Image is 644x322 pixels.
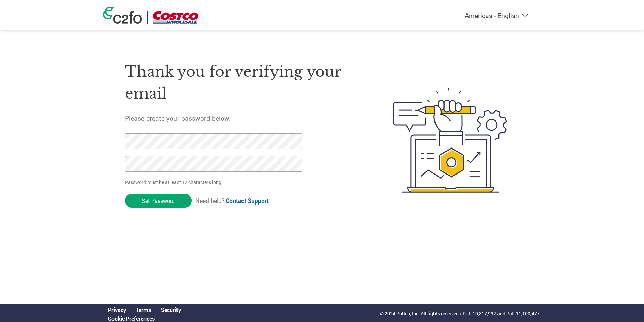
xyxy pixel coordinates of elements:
[125,114,361,123] h5: Please create your password below.
[125,194,192,208] input: Set Password
[125,61,361,104] h1: Thank you for verifying your email
[153,11,198,24] img: Costco
[103,7,142,24] img: c2fo logo
[136,306,151,313] a: Terms
[381,51,519,230] img: create-password
[108,315,155,322] a: Cookie Preferences, opens a dedicated popup modal window
[125,179,305,186] p: Password must be at least 12 characters long
[195,197,269,205] span: Need help?
[161,306,181,313] a: Security
[103,315,186,322] div: Open Cookie Preferences Modal
[226,197,269,205] a: Contact Support
[108,306,126,313] a: Privacy
[380,310,541,317] p: © 2024 Pollen, Inc. All rights reserved / Pat. 10,817,932 and Pat. 11,100,477.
